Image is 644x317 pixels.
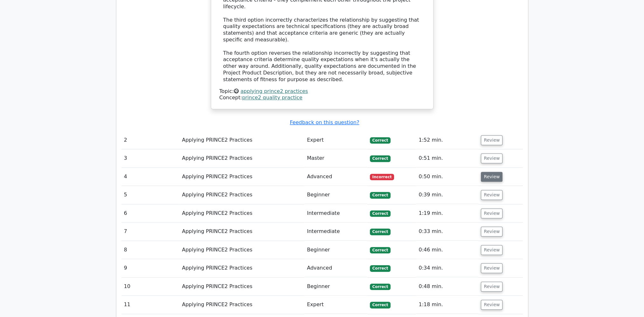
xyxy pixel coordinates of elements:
[304,278,367,296] td: Beginner
[370,155,391,162] span: Correct
[481,208,502,218] button: Review
[121,296,180,314] td: 11
[304,259,367,277] td: Advanced
[304,222,367,241] td: Intermediate
[416,296,478,314] td: 1:18 min.
[121,131,180,149] td: 2
[416,131,478,149] td: 1:52 min.
[179,241,304,259] td: Applying PRINCE2 Practices
[481,300,502,310] button: Review
[179,131,304,149] td: Applying PRINCE2 Practices
[179,296,304,314] td: Applying PRINCE2 Practices
[416,149,478,167] td: 0:51 min.
[179,278,304,296] td: Applying PRINCE2 Practices
[304,241,367,259] td: Beginner
[121,186,180,204] td: 5
[121,222,180,241] td: 7
[481,153,502,163] button: Review
[481,263,502,273] button: Review
[370,284,391,290] span: Correct
[240,88,308,94] a: applying prince2 practices
[219,95,425,101] div: Concept:
[481,190,502,200] button: Review
[370,174,394,180] span: Incorrect
[304,204,367,222] td: Intermediate
[416,222,478,241] td: 0:33 min.
[290,119,359,125] a: Feedback on this question?
[304,168,367,186] td: Advanced
[179,222,304,241] td: Applying PRINCE2 Practices
[370,137,391,144] span: Correct
[416,204,478,222] td: 1:19 min.
[481,227,502,236] button: Review
[304,131,367,149] td: Expert
[370,247,391,253] span: Correct
[179,186,304,204] td: Applying PRINCE2 Practices
[121,204,180,222] td: 6
[304,149,367,167] td: Master
[121,149,180,167] td: 3
[179,168,304,186] td: Applying PRINCE2 Practices
[179,259,304,277] td: Applying PRINCE2 Practices
[416,259,478,277] td: 0:34 min.
[416,241,478,259] td: 0:46 min.
[370,229,391,235] span: Correct
[481,282,502,292] button: Review
[370,302,391,308] span: Correct
[481,172,502,182] button: Review
[481,245,502,255] button: Review
[304,186,367,204] td: Beginner
[121,259,180,277] td: 9
[416,278,478,296] td: 0:48 min.
[121,278,180,296] td: 10
[481,135,502,145] button: Review
[370,265,391,271] span: Correct
[179,204,304,222] td: Applying PRINCE2 Practices
[179,149,304,167] td: Applying PRINCE2 Practices
[304,296,367,314] td: Expert
[219,88,425,95] div: Topic:
[121,168,180,186] td: 4
[242,95,302,101] a: prince2 quality practice
[416,186,478,204] td: 0:39 min.
[370,210,391,217] span: Correct
[416,168,478,186] td: 0:50 min.
[370,192,391,198] span: Correct
[121,241,180,259] td: 8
